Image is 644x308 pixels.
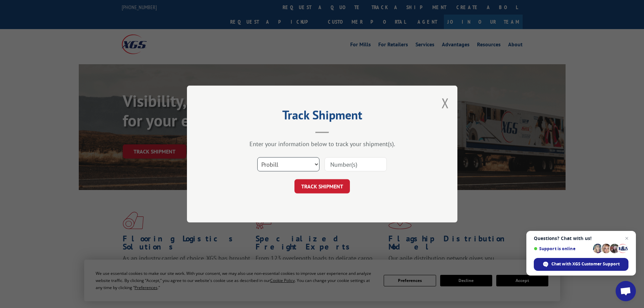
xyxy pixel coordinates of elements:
[221,110,424,123] h2: Track Shipment
[534,258,628,271] div: Chat with XGS Customer Support
[534,236,628,241] span: Questions? Chat with us!
[325,157,387,171] input: Number(s)
[294,179,350,193] button: TRACK SHIPMENT
[623,234,631,242] span: Close chat
[616,281,636,301] div: Open chat
[534,246,591,251] span: Support is online
[551,261,620,267] span: Chat with XGS Customer Support
[442,94,449,112] button: Close modal
[221,140,424,148] div: Enter your information below to track your shipment(s).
